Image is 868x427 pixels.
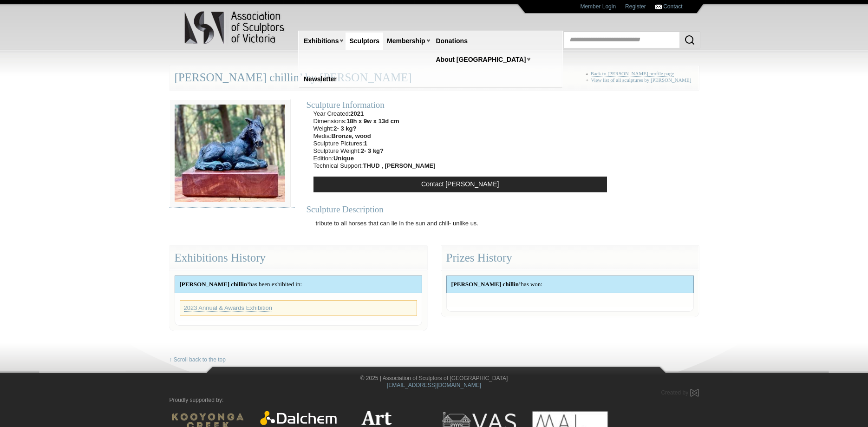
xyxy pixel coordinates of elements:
[333,125,356,132] strong: 2- 3 kg?
[170,246,427,270] div: Exhibitions History
[313,162,436,170] li: Technical Support:
[313,155,436,162] li: Edition:
[175,276,422,293] div: has been exhibited in:
[441,246,699,270] div: Prizes History
[655,5,662,9] img: Contact ASV
[346,118,399,125] strong: 18h x 9w x 13d cm
[307,99,614,110] div: Sculpture Information
[313,132,436,140] li: Media:
[625,3,646,10] a: Register
[170,397,699,404] p: Proudly supported by:
[313,118,436,125] li: Dimensions:
[447,276,693,293] div: has won:
[350,110,364,117] strong: 2021
[307,204,614,215] div: Sculpture Description
[313,140,436,147] li: Sculpture Pictures:
[580,3,616,10] a: Member Login
[300,71,340,88] a: Newsletter
[346,33,383,50] a: Sculptors
[663,3,682,10] a: Contact
[184,9,286,46] img: logo.png
[432,33,471,50] a: Donations
[313,110,436,118] li: Year Created:
[586,71,694,87] div: « +
[364,140,367,147] strong: 1
[451,281,521,288] strong: [PERSON_NAME] chillin’
[332,132,371,139] strong: Bronze, wood
[361,147,384,154] strong: 2- 3 kg?
[184,304,273,312] a: 2023 Annual & Awards Exhibition
[432,51,530,68] a: About [GEOGRAPHIC_DATA]
[300,33,342,50] a: Exhibitions
[170,356,226,363] a: ↑ Scroll back to the top
[591,77,691,83] a: View list of all sculptures by [PERSON_NAME]
[661,389,688,396] span: Created by
[387,382,481,388] a: [EMAIL_ADDRESS][DOMAIN_NAME]
[311,215,483,232] p: tribute to all horses that can lie in the sun and chill- unlike us.
[383,33,429,50] a: Membership
[313,177,607,192] a: Contact [PERSON_NAME]
[684,34,695,46] img: Search
[313,147,436,155] li: Sculpture Weight:
[170,66,699,90] div: [PERSON_NAME] chillin’ by [PERSON_NAME]
[591,71,674,77] a: Back to [PERSON_NAME] profile page
[260,411,337,425] img: Dalchem Products
[690,389,699,397] img: Created by Marby
[363,162,435,169] strong: THUD , [PERSON_NAME]
[661,389,698,396] a: Created by
[180,281,249,288] strong: [PERSON_NAME] chillin’
[313,125,436,132] li: Weight:
[163,375,706,389] div: © 2025 | Association of Sculptors of [GEOGRAPHIC_DATA]
[170,99,290,207] img: 100-02van_vark,_aukje_-_clytdie_chillin_-_18x9x13_copy__medium.jpg
[333,155,354,162] strong: Unique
